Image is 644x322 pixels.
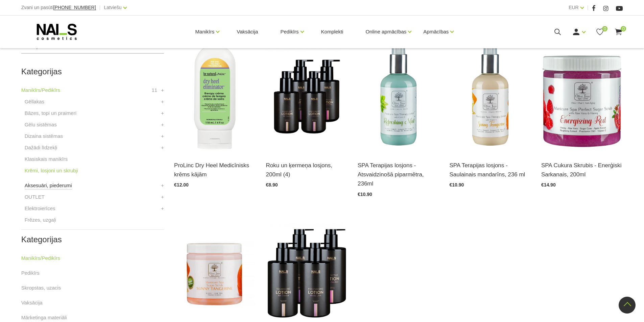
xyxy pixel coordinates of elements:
[541,40,623,152] img: Īpaši ieteikts sausai un raupjai ādai. Unikāls vitamīnu un enerģijas skrubis ar ādas atjaunošanas...
[25,204,55,213] a: Elektroierīces
[21,3,96,12] div: Zvani un pasūti
[449,40,531,152] img: SPA Terapijas losjons - Saulainais mandarīns, 236 mlNodrošina ar vitamīniem, intensīvi atjauno un...
[99,3,101,12] span: |
[161,109,164,117] a: +
[21,314,67,322] a: Mārketinga materiāli
[104,3,122,11] a: Latviešu
[21,254,60,262] a: Manikīrs/Pedikīrs
[587,3,589,12] span: |
[25,121,57,129] a: Gēlu sistēmas
[614,28,623,36] a: 0
[25,155,68,163] a: Klasiskais manikīrs
[266,40,348,152] img: BAROJOŠS roku un ķermeņa LOSJONSBALI COCONUT barojošs roku un ķermeņa losjons paredzēts jebkura t...
[316,16,349,48] a: Komplekti
[541,161,623,179] a: SPA Cukura Skrubis - Enerģiski Sarkanais, 200ml
[25,181,72,190] a: Aksesuāri, piederumi
[541,182,556,188] span: €14.90
[569,3,579,11] a: EUR
[161,193,164,201] a: +
[25,193,45,201] a: OUTLET
[21,235,164,244] h2: Kategorijas
[358,40,439,152] img: Atsvaidzinošs Spa Tearpijas losjons pēdām/kājām ar piparmētras aromātu.Spa Terapijas pēdu losjons...
[596,28,604,36] a: 0
[21,299,43,307] a: Vaksācija
[449,182,464,188] span: €10.90
[53,5,96,10] span: [PHONE_NUMBER]
[161,86,164,94] a: +
[21,269,40,277] a: Pedikīrs
[621,26,626,31] span: 0
[25,144,57,152] a: Dažādi līdzekļi
[174,182,189,188] span: €12.00
[365,18,406,45] a: Online apmācības
[161,204,164,213] a: +
[21,284,61,292] a: Skropstas, uzacis
[25,167,78,175] a: Krēmi, losjoni un skrubji
[195,18,215,45] a: Manikīrs
[151,86,157,94] span: 11
[161,181,164,190] a: +
[21,86,60,94] a: Manikīrs/Pedikīrs
[266,161,348,179] a: Roku un ķermeņa losjons, 200ml (4)
[423,18,449,45] a: Apmācības
[25,132,63,140] a: Dizaina sistēmas
[21,67,164,76] h2: Kategorijas
[161,121,164,129] a: +
[25,98,44,106] a: Gēllakas
[280,18,299,45] a: Pedikīrs
[161,98,164,106] a: +
[25,216,56,224] a: Frēzes, uzgaļi
[25,109,76,117] a: Bāzes, topi un praimeri
[266,182,278,188] span: €8.90
[161,132,164,140] a: +
[174,161,256,179] a: ProLinc Dry Heel Medicīnisks krēms kājām
[358,161,439,189] a: SPA Terapijas losjons - Atsvaidzinošā piparmētra, 236ml
[358,192,372,197] span: €10.90
[449,161,531,179] a: SPA Terapijas losjons - Saulainais mandarīns, 236 ml
[53,5,96,10] a: [PHONE_NUMBER]
[231,16,263,48] a: Vaksācija
[602,26,607,31] span: 0
[161,144,164,152] a: +
[174,40,256,152] img: Krēms novērš uzstaigājumu rašanos, pēdu plaisāšanu, varžacu veidošanos. Labākais risinājums, lai ...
